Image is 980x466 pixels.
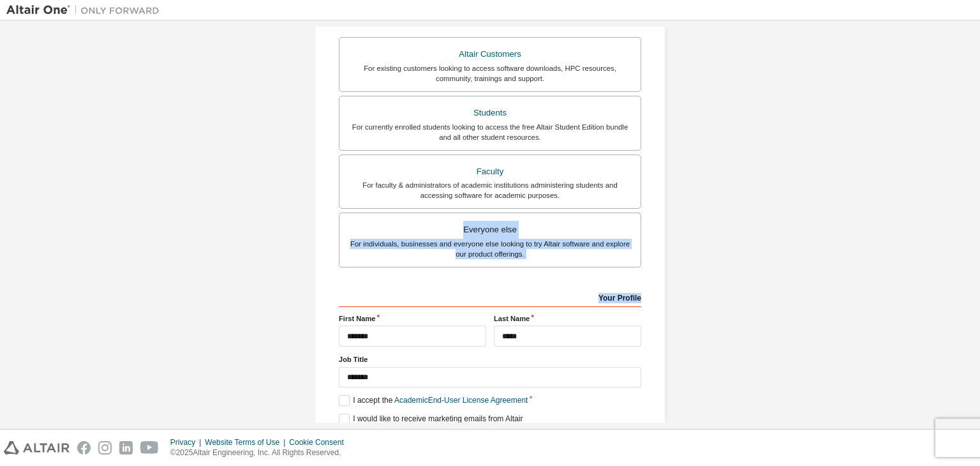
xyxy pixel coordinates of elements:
div: For currently enrolled students looking to access the free Altair Student Edition bundle and all ... [347,122,633,142]
div: Altair Customers [347,45,633,63]
div: Your Profile [339,287,641,307]
label: I accept the [339,395,528,406]
img: facebook.svg [77,441,91,455]
div: Cookie Consent [289,437,351,447]
label: Job Title [339,354,641,365]
div: Faculty [347,163,633,181]
div: Privacy [170,437,205,447]
img: Altair One [6,4,166,17]
div: For existing customers looking to access software downloads, HPC resources, community, trainings ... [347,63,633,84]
img: linkedin.svg [119,441,133,455]
div: Everyone else [347,221,633,239]
label: First Name [339,313,486,324]
div: Website Terms of Use [205,437,289,447]
label: Last Name [494,313,641,324]
img: instagram.svg [98,441,112,455]
div: For individuals, businesses and everyone else looking to try Altair software and explore our prod... [347,239,633,259]
img: altair_logo.svg [4,441,70,455]
img: youtube.svg [140,441,159,455]
a: Academic End-User License Agreement [394,396,528,405]
div: Students [347,104,633,122]
div: For faculty & administrators of academic institutions administering students and accessing softwa... [347,180,633,200]
p: © 2025 Altair Engineering, Inc. All Rights Reserved. [170,447,352,458]
label: I would like to receive marketing emails from Altair [339,414,523,425]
